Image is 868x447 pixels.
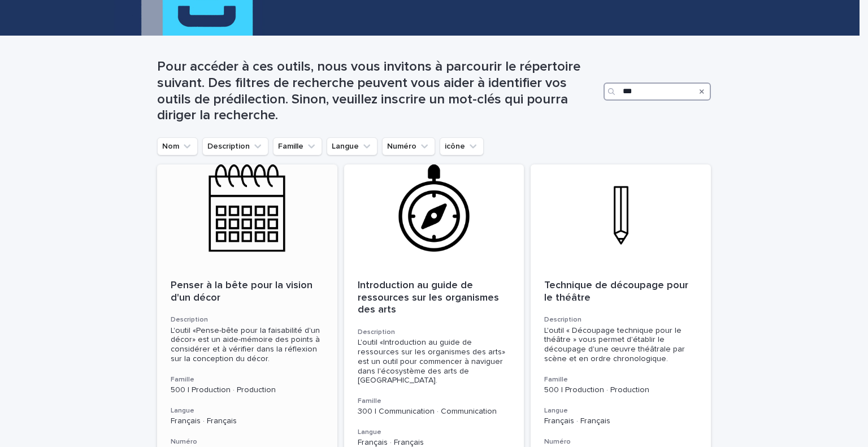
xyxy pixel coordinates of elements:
font: Famille [171,376,194,383]
font: Pour accéder à ces outils, nous vous invitons à parcourir le répertoire suivant. Des filtres de r... [157,60,580,122]
button: Famille [273,137,322,155]
font: 500 | Production · Production [171,386,276,394]
font: Numéro [544,439,571,445]
font: Technique de découpage pour le théâtre [544,280,691,303]
font: Famille [358,398,381,405]
button: Description [202,137,268,155]
font: Description [171,316,208,323]
button: Nom [157,137,198,155]
font: 300 | Communication · Communication [358,407,497,415]
font: Description [544,316,581,323]
font: Famille [544,376,568,383]
font: Introduction au guide de ressources sur les organismes des arts [358,280,502,315]
button: Langue [327,137,377,155]
font: Langue [544,407,568,414]
font: Français · Français [358,439,424,446]
font: Français · Français [171,417,237,425]
button: Numéro [382,137,435,155]
font: 500 | Production · Production [544,386,649,394]
font: L'outil « Découpage technique pour le théâtre » vous permet d'établir le découpage d'une œuvre th... [544,327,685,363]
font: Français · Français [544,417,610,425]
button: icône [440,137,484,155]
font: Description [358,329,395,336]
font: Penser à la bête pour la vision d'un décor [171,280,315,303]
font: L'outil «Introduction au guide de ressources sur les organismes des arts» est un outil pour comme... [358,338,505,384]
font: Langue [171,407,194,414]
input: Recherche [604,83,711,101]
font: Numéro [171,439,197,445]
font: Langue [358,429,381,436]
font: L'outil «Pense-bête pour la faisabilité d'un décor» est un aide-mémoire des points à considérer e... [171,327,320,363]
